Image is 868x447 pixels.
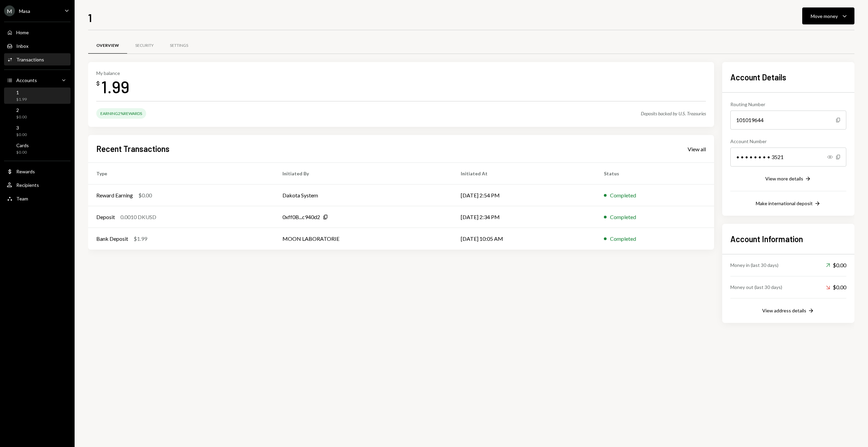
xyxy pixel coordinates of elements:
[4,192,71,205] a: Team
[4,26,71,38] a: Home
[96,70,130,76] div: My balance
[16,169,35,174] div: Rewards
[16,132,27,138] div: $0.00
[802,7,854,24] button: Move money
[688,146,706,153] div: View all
[170,43,188,48] div: Settings
[4,105,71,121] a: 2$0.00
[4,5,15,16] div: M
[16,150,29,155] div: $0.00
[16,90,27,95] div: 1
[16,125,27,131] div: 3
[596,163,714,184] th: Status
[96,43,119,48] div: Overview
[730,284,782,291] div: Money out (last 30 days)
[16,57,44,62] div: Transactions
[730,233,846,245] h2: Account Information
[730,72,846,83] h2: Account Details
[16,142,29,148] div: Cards
[16,30,29,35] div: Home
[134,235,147,243] div: $1.99
[730,101,846,108] div: Routing Number
[610,235,636,243] div: Completed
[282,213,320,221] div: 0xff0B...c940d2
[96,235,128,243] div: Bank Deposit
[274,163,453,184] th: Initiated By
[88,11,92,24] h1: 1
[730,261,778,269] div: Money in (last 30 days)
[610,213,636,221] div: Completed
[826,261,846,269] div: $0.00
[96,80,100,87] div: $
[762,307,814,315] button: View address details
[88,163,274,184] th: Type
[16,43,28,49] div: Inbox
[4,140,71,157] a: Cards$0.00
[274,184,453,206] td: Dakota System
[453,184,596,206] td: [DATE] 2:54 PM
[96,143,170,154] h2: Recent Transactions
[4,74,71,86] a: Accounts
[610,191,636,199] div: Completed
[101,76,130,97] div: 1.99
[96,191,133,199] div: Reward Earning
[688,145,706,153] a: View all
[730,111,846,130] div: 101019644
[135,43,154,48] div: Security
[4,179,71,191] a: Recipients
[96,213,115,221] div: Deposit
[4,40,71,52] a: Inbox
[4,123,71,139] a: 3$0.00
[274,228,453,250] td: MOON LABORATORIE
[453,206,596,228] td: [DATE] 2:34 PM
[16,107,27,113] div: 2
[88,37,127,54] a: Overview
[120,213,156,221] div: 0.0010 DKUSD
[4,53,71,65] a: Transactions
[453,228,596,250] td: [DATE] 10:05 AM
[756,200,821,208] button: Make international deposit
[730,148,846,167] div: • • • • • • • • 3521
[16,114,27,120] div: $0.00
[127,37,162,54] a: Security
[16,182,39,188] div: Recipients
[826,283,846,291] div: $0.00
[730,138,846,145] div: Account Number
[16,77,37,83] div: Accounts
[4,165,71,177] a: Rewards
[811,13,838,20] div: Move money
[4,88,71,104] a: 1$1.99
[19,8,30,14] div: Masa
[96,108,146,119] div: Earning 2% Rewards
[765,175,811,183] button: View more details
[762,308,806,313] div: View address details
[138,191,152,199] div: $0.00
[453,163,596,184] th: Initiated At
[756,200,813,206] div: Make international deposit
[16,97,27,102] div: $1.99
[162,37,196,54] a: Settings
[765,176,803,181] div: View more details
[16,196,28,201] div: Team
[641,111,706,116] div: Deposits backed by U.S. Treasuries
